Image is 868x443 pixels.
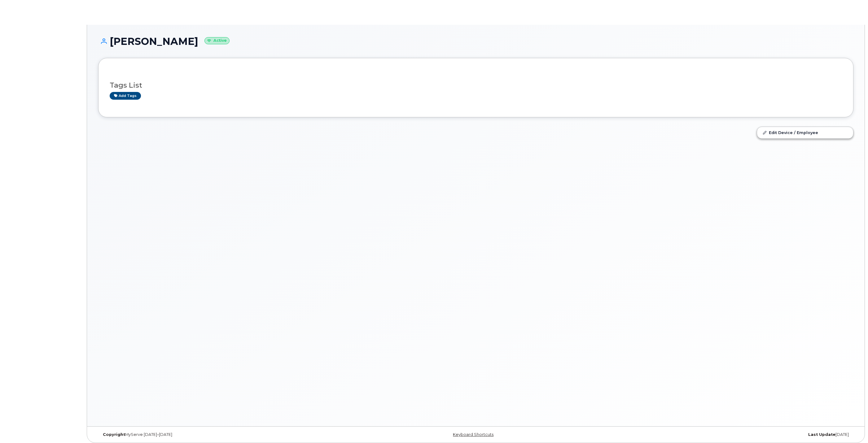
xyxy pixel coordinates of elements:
[602,432,853,437] div: [DATE]
[98,36,853,47] h1: [PERSON_NAME]
[103,432,125,437] strong: Copyright
[204,37,230,44] small: Active
[110,92,141,100] a: Add tags
[453,432,493,437] a: Keyboard Shortcuts
[808,432,835,437] strong: Last Update
[757,127,853,138] a: Edit Device / Employee
[110,81,842,89] h3: Tags List
[98,432,350,437] div: MyServe [DATE]–[DATE]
